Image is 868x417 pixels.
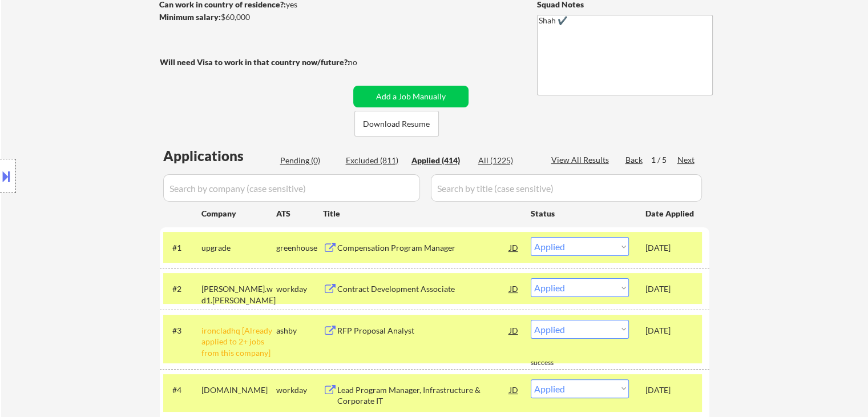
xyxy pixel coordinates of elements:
div: workday [276,384,323,396]
div: workday [276,283,323,295]
div: greenhouse [276,242,323,254]
div: ashby [276,325,323,336]
div: JD [508,320,520,340]
div: [DATE] [645,242,696,254]
input: Search by title (case sensitive) [431,174,702,202]
div: Applied (414) [411,155,469,166]
div: JD [508,379,520,400]
button: Download Resume [354,111,439,137]
div: upgrade [201,242,276,254]
div: ironcladhq [Already applied to 2+ jobs from this company] [201,325,276,359]
div: Compensation Program Manager [337,242,510,254]
div: View All Results [551,154,612,166]
div: Excluded (811) [346,155,403,166]
div: [PERSON_NAME].wd1.[PERSON_NAME] [201,283,276,306]
div: Lead Program Manager, Infrastructure & Corporate IT [337,384,510,407]
strong: Minimum salary: [159,12,221,22]
div: Back [625,154,644,166]
div: JD [508,237,520,258]
div: 1 / 5 [651,154,677,166]
div: RFP Proposal Analyst [337,325,510,336]
div: no [348,57,381,68]
div: #3 [172,325,192,336]
div: ATS [276,208,323,219]
div: Contract Development Associate [337,283,510,295]
input: Search by company (case sensitive) [163,174,420,202]
div: Title [323,208,520,219]
div: Status [531,203,629,223]
button: Add a Job Manually [353,86,469,107]
div: [DATE] [645,283,696,295]
div: [DATE] [645,384,696,396]
div: JD [508,278,520,299]
div: All (1225) [478,155,535,166]
div: $60,000 [159,11,349,23]
div: [DOMAIN_NAME] [201,384,276,396]
div: Applications [163,149,276,163]
div: Pending (0) [280,155,337,166]
strong: Will need Visa to work in that country now/future?: [160,57,350,67]
div: #2 [172,283,192,295]
div: success [531,358,576,368]
div: Company [201,208,276,219]
div: Next [677,154,696,166]
div: [DATE] [645,325,696,336]
div: Date Applied [645,208,696,219]
div: #4 [172,384,192,396]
